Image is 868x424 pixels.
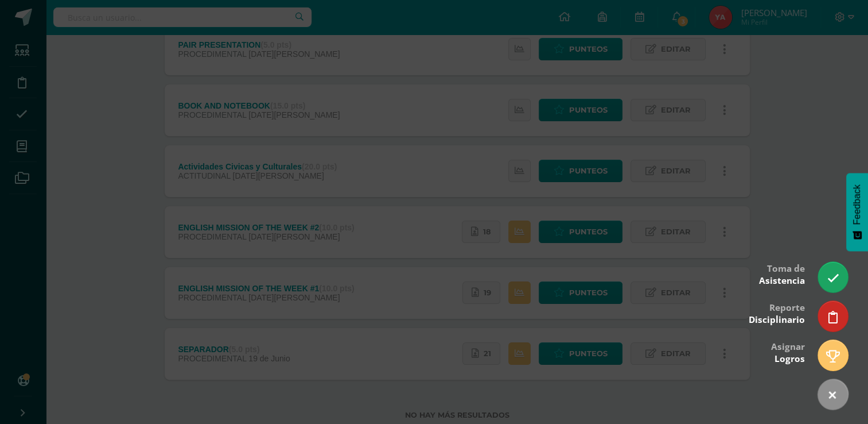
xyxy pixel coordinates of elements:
span: Logros [774,353,805,365]
span: Disciplinario [749,314,805,326]
div: Reporte [749,294,805,332]
span: Feedback [852,184,862,225]
button: Feedback - Mostrar encuesta [846,173,868,251]
span: Asistencia [759,275,805,287]
div: Toma de [759,255,805,292]
div: Asignar [771,333,805,371]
